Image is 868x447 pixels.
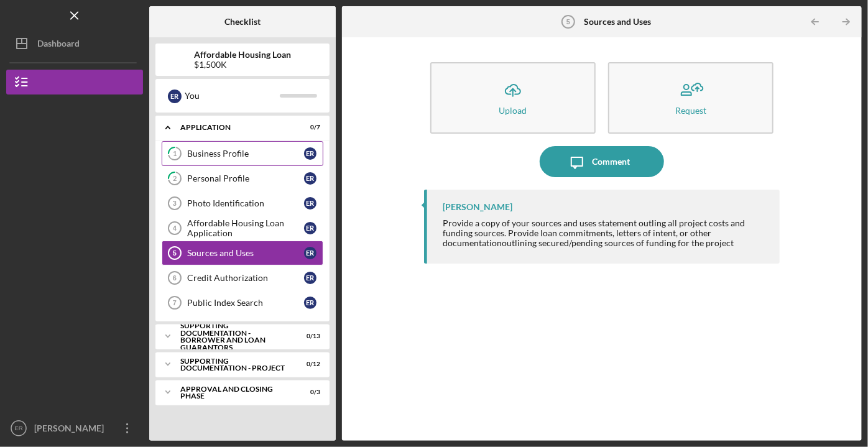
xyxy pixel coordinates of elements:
[14,425,22,432] text: ER
[298,124,320,131] div: 0 / 7
[187,298,304,308] div: Public Index Search
[6,416,143,441] button: ER[PERSON_NAME]
[499,106,527,115] div: Upload
[187,248,304,258] div: Sources and Uses
[304,247,316,259] div: E R
[194,50,291,60] b: Affordable Housing Loan
[187,273,304,283] div: Credit Authorization
[162,290,323,315] a: 7Public Index SearchER
[304,147,316,160] div: E R
[502,237,734,248] span: outlining secured/pending sources of funding for the project
[187,218,304,238] div: Affordable Housing Loan Application
[194,60,291,70] div: $1,500K
[31,416,112,444] div: [PERSON_NAME]
[162,191,323,216] a: 3Photo IdentificationER
[185,85,280,106] div: You
[304,272,316,284] div: E R
[180,357,289,372] div: Supporting Documentation - Project
[187,149,304,159] div: Business Profile
[180,124,289,131] div: Application
[173,224,177,232] tspan: 4
[304,172,316,185] div: E R
[37,31,80,59] div: Dashboard
[430,62,596,134] button: Upload
[298,361,320,368] div: 0 / 12
[162,216,323,241] a: 4Affordable Housing Loan ApplicationER
[162,141,323,166] a: 1Business ProfileER
[180,322,289,351] div: Supporting Documentation - Borrower and Loan Guarantors
[187,198,304,208] div: Photo Identification
[584,17,651,27] b: Sources and Uses
[304,297,316,309] div: E R
[6,31,143,56] button: Dashboard
[608,62,773,134] button: Request
[443,218,745,248] span: Provide a copy of your sources and uses statement outling all project costs and funding sources. ...
[224,17,261,27] b: Checklist
[162,241,323,265] a: 5Sources and UsesER
[173,274,177,282] tspan: 6
[540,146,664,177] button: Comment
[566,18,570,25] tspan: 5
[675,106,706,115] div: Request
[304,222,316,234] div: E R
[173,200,177,207] tspan: 3
[443,202,512,212] div: [PERSON_NAME]
[168,90,182,103] div: E R
[298,333,320,340] div: 0 / 13
[593,146,630,177] div: Comment
[180,385,289,400] div: Approval and Closing Phase
[298,389,320,396] div: 0 / 3
[173,175,177,183] tspan: 2
[304,197,316,210] div: E R
[173,150,177,158] tspan: 1
[187,173,304,183] div: Personal Profile
[173,299,177,306] tspan: 7
[162,265,323,290] a: 6Credit AuthorizationER
[162,166,323,191] a: 2Personal ProfileER
[173,249,177,257] tspan: 5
